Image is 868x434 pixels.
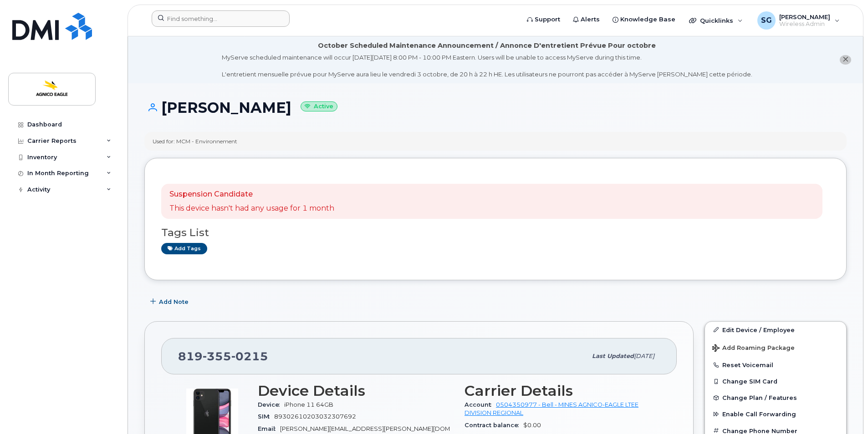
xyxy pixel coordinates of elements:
[705,338,846,357] button: Add Roaming Package
[161,243,207,254] a: Add tags
[274,413,356,420] span: 89302610203032307692
[722,394,797,401] span: Change Plan / Features
[169,189,334,200] p: Suspension Candidate
[705,322,846,338] a: Edit Device / Employee
[465,401,496,408] span: Account
[705,357,846,373] button: Reset Voicemail
[705,389,846,406] button: Change Plan / Features
[465,401,638,416] a: 0504350977 - Bell - MINES AGNICO-EAGLE LTEE DIVISION REGIONAL
[465,422,523,429] span: Contract balance
[634,353,654,359] span: [DATE]
[231,349,268,363] span: 0215
[722,411,796,418] span: Enable Call Forwarding
[258,383,454,399] h3: Device Details
[284,401,333,408] span: iPhone 11 64GB
[258,425,280,432] span: Email
[153,137,237,145] div: Used for: MCM - Environnement
[840,55,851,65] button: close notification
[169,203,334,214] p: This device hasn't had any usage for 1 month
[144,294,196,310] button: Add Note
[705,373,846,389] button: Change SIM Card
[712,344,795,353] span: Add Roaming Package
[258,401,284,408] span: Device
[222,53,752,79] div: MyServe scheduled maintenance will occur [DATE][DATE] 8:00 PM - 10:00 PM Eastern. Users will be u...
[159,298,189,306] span: Add Note
[203,349,231,363] span: 355
[161,227,830,238] h3: Tags List
[178,349,268,363] span: 819
[144,100,847,116] h1: [PERSON_NAME]
[318,41,656,50] div: October Scheduled Maintenance Announcement / Annonce D'entretient Prévue Pour octobre
[705,406,846,422] button: Enable Call Forwarding
[301,101,337,112] small: Active
[258,413,274,420] span: SIM
[465,383,660,399] h3: Carrier Details
[523,422,541,429] span: $0.00
[592,353,634,359] span: Last updated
